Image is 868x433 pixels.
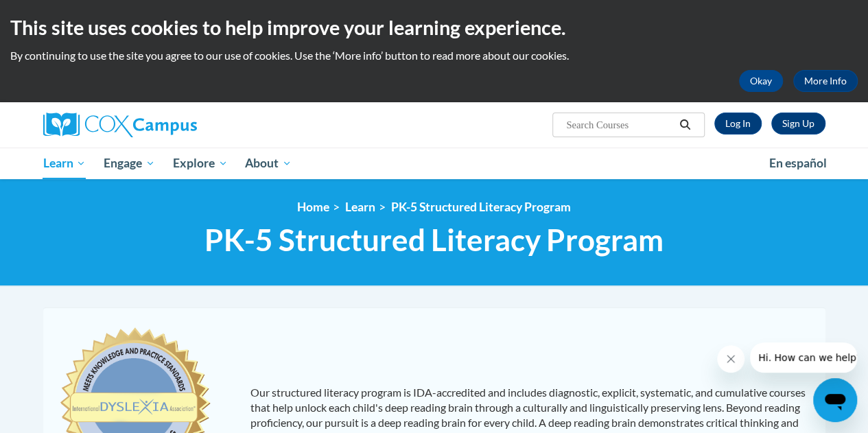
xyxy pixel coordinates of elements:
a: Explore [164,148,237,179]
iframe: Message from company [750,342,857,373]
p: By continuing to use the site you agree to our use of cookies. Use the ‘More info’ button to read... [10,48,858,63]
button: Search [675,117,695,133]
iframe: Close message [717,345,744,373]
span: Explore [173,155,228,172]
a: Log In [714,113,762,134]
a: Home [297,200,329,214]
a: PK-5 Structured Literacy Program [391,200,571,214]
span: Learn [43,155,86,172]
span: En español [769,156,827,170]
a: Register [771,113,825,134]
a: Learn [34,148,95,179]
h2: This site uses cookies to help improve your learning experience. [10,14,858,41]
button: Okay [739,70,783,92]
a: About [236,148,301,179]
input: Search Courses [565,117,675,133]
a: En español [760,149,836,178]
img: Cox Campus [43,113,197,137]
a: Learn [345,200,375,214]
a: More Info [793,70,858,92]
span: PK-5 Structured Literacy Program [204,222,664,258]
span: About [245,155,292,172]
span: Hi. How can we help? [8,10,111,21]
a: Engage [95,148,164,179]
div: Main menu [33,148,836,179]
iframe: Button to launch messaging window [813,378,857,422]
a: Cox Campus [43,113,290,137]
span: Engage [104,155,155,172]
